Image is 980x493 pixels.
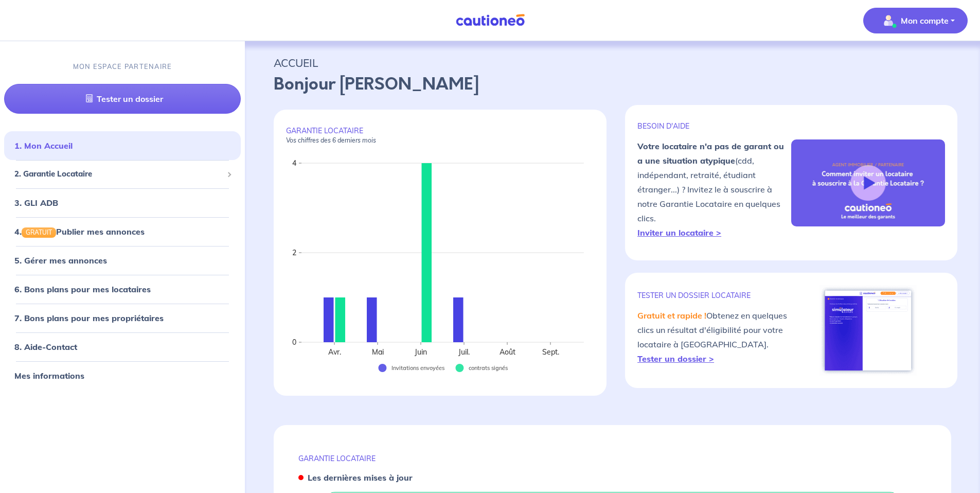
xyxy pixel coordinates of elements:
[637,308,791,366] p: Obtenez en quelques clics un résultat d'éligibilité pour votre locataire à [GEOGRAPHIC_DATA].
[637,310,706,321] em: Gratuit et rapide !
[14,168,223,180] span: 2. Garantie Locataire
[4,337,241,357] div: 8. Aide-Contact
[274,72,951,97] p: Bonjour [PERSON_NAME]
[542,347,559,357] text: Sept.
[4,365,241,386] div: Mes informations
[14,284,151,294] a: 6. Bons plans pour mes locataires
[637,227,721,238] a: Inviter un locataire >
[14,197,58,207] a: 3. GLI ADB
[637,354,714,364] a: Tester un dossier >
[14,313,164,323] a: 7. Bons plans pour mes propriétaires
[452,14,529,27] img: Cautioneo
[637,121,791,131] p: BESOIN D'AIDE
[286,126,594,145] p: GARANTIE LOCATAIRE
[637,291,791,300] p: TESTER un dossier locataire
[292,248,296,257] text: 2
[292,338,296,347] text: 0
[4,164,241,184] div: 2. Garantie Locataire
[4,308,241,328] div: 7. Bons plans pour mes propriétaires
[308,472,413,483] strong: Les dernières mises à jour
[500,347,515,357] text: Août
[4,250,241,271] div: 5. Gérer mes annonces
[286,136,376,144] em: Vos chiffres des 6 derniers mois
[4,135,241,156] div: 1. Mon Accueil
[298,454,926,463] p: GARANTIE LOCATAIRE
[458,347,470,357] text: Juil.
[14,342,77,352] a: 8. Aide-Contact
[4,221,241,241] div: 4.GRATUITPublier mes annonces
[292,159,296,168] text: 4
[4,279,241,300] div: 6. Bons plans pour mes locataires
[863,8,968,33] button: illu_account_valid_menu.svgMon compte
[4,192,241,213] div: 3. GLI ADB
[637,139,791,240] p: (cdd, indépendant, retraité, étudiant étranger...) ? Invitez le à souscrire à notre Garantie Loca...
[372,347,384,357] text: Mai
[901,14,949,27] p: Mon compte
[4,84,241,114] a: Tester un dossier
[637,141,784,166] strong: Votre locataire n'a pas de garant ou a une situation atypique
[14,255,107,266] a: 5. Gérer mes annonces
[414,347,427,357] text: Juin
[328,347,341,357] text: Avr.
[791,139,945,226] img: video-gli-new-none.jpg
[880,12,897,29] img: illu_account_valid_menu.svg
[14,140,73,151] a: 1. Mon Accueil
[14,226,145,236] a: 4.GRATUITPublier mes annonces
[819,285,917,376] img: simulateur.png
[14,371,84,381] a: Mes informations
[274,54,951,72] p: ACCUEIL
[73,62,172,72] p: MON ESPACE PARTENAIRE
